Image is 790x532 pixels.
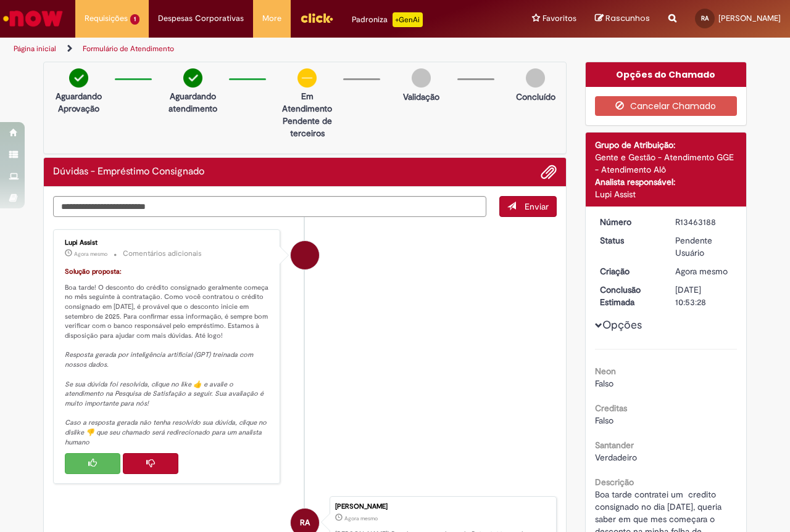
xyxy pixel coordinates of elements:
[595,176,738,188] div: Analista responsável:
[277,115,337,139] p: Pendente de terceiros
[74,250,107,258] span: Agora mesmo
[595,151,738,176] div: Gente e Gestão - Atendimento GGE - Atendimento Alô
[595,440,634,451] b: Santander
[300,9,333,27] img: click_logo_yellow_360x200.png
[595,415,613,426] span: Falso
[595,403,627,414] b: Creditas
[516,91,555,103] p: Concluído
[344,515,378,522] span: Agora mesmo
[595,139,738,151] div: Grupo de Atribuição:
[591,216,667,228] dt: Número
[595,452,637,463] span: Verdadeiro
[541,164,557,180] button: Adicionar anexos
[163,90,223,115] p: Aguardando atendimento
[83,44,174,54] a: Formulário de Atendimento
[605,12,650,24] span: Rascunhos
[65,267,122,276] font: Solução proposta:
[123,248,202,259] small: Comentários adicionais
[352,12,423,27] div: Padroniza
[525,201,549,212] span: Enviar
[277,90,337,115] p: Em Atendimento
[675,266,728,277] span: Agora mesmo
[65,239,270,247] div: Lupi Assist
[675,284,733,308] div: [DATE] 10:53:28
[701,14,709,22] span: RA
[499,196,557,217] button: Enviar
[49,90,109,115] p: Aguardando Aprovação
[595,477,634,488] b: Descrição
[335,503,550,510] div: [PERSON_NAME]
[14,44,56,54] a: Página inicial
[69,68,88,88] img: check-circle-green.png
[675,265,733,277] div: 29/08/2025 15:53:25
[53,166,204,178] h2: Dúvidas - Empréstimo Consignado Histórico de tíquete
[595,13,650,25] a: Rascunhos
[403,91,439,103] p: Validação
[595,378,613,389] span: Falso
[53,196,486,217] textarea: Digite sua mensagem aqui...
[1,6,65,31] img: ServiceNow
[591,284,667,308] dt: Conclusão Estimada
[412,68,431,88] img: img-circle-grey.png
[675,266,728,277] time: 29/08/2025 15:53:25
[595,366,616,377] b: Neon
[183,68,202,88] img: check-circle-green.png
[65,267,270,448] p: Boa tarde! O desconto do crédito consignado geralmente começa no mês seguinte à contratação. Como...
[297,68,317,88] img: circle-minus.png
[591,265,667,277] dt: Criação
[74,250,107,258] time: 29/08/2025 15:53:31
[526,68,545,88] img: img-circle-grey.png
[591,234,667,247] dt: Status
[9,38,517,60] ul: Trilhas de página
[586,62,747,87] div: Opções do Chamado
[65,350,268,446] em: Resposta gerada por inteligência artificial (GPT) treinada com nossos dados. Se sua dúvida foi re...
[130,14,139,25] span: 1
[291,241,319,269] div: Lupi Assist
[675,234,733,259] div: Pendente Usuário
[675,216,733,228] div: R13463188
[393,12,423,27] p: +GenAi
[543,12,576,25] span: Favoritos
[158,12,244,25] span: Despesas Corporativas
[718,13,781,23] span: [PERSON_NAME]
[85,12,128,25] span: Requisições
[595,96,738,116] button: Cancelar Chamado
[262,12,281,25] span: More
[595,188,738,200] div: Lupi Assist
